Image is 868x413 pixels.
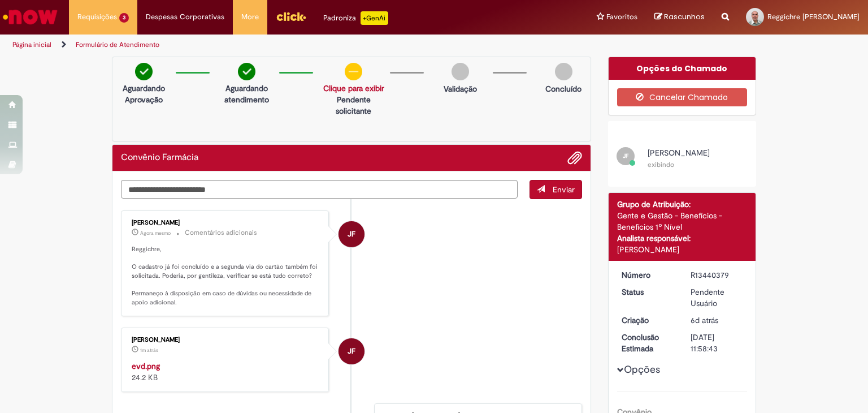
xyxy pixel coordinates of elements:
p: +GenAi [361,11,388,25]
div: [PERSON_NAME] [617,244,748,255]
h2: Convênio Farmácia Histórico de tíquete [121,153,198,163]
img: img-circle-grey.png [452,63,469,80]
span: Agora mesmo [140,230,171,236]
textarea: Digite sua mensagem aqui... [121,180,518,199]
div: Padroniza [323,11,388,25]
p: Concluído [545,83,581,94]
span: Despesas Corporativas [146,11,224,23]
img: check-circle-green.png [135,63,153,80]
span: [PERSON_NAME] [648,148,710,158]
time: 27/08/2025 15:27:26 [140,347,158,354]
img: check-circle-green.png [238,63,255,80]
div: 22/08/2025 15:14:43 [691,315,743,326]
span: Reggichre [PERSON_NAME] [767,12,860,21]
span: Favoritos [606,11,637,23]
span: JF [623,152,628,160]
span: JF [348,221,355,248]
div: Pendente Usuário [691,286,743,309]
span: JF [348,338,355,365]
img: ServiceNow [1,6,59,28]
img: img-circle-grey.png [555,63,572,80]
a: Rascunhos [654,12,705,23]
div: [DATE] 11:58:43 [691,332,743,354]
span: Requisições [77,11,117,23]
div: [PERSON_NAME] [132,337,320,343]
button: Enviar [530,180,582,199]
dt: Status [613,286,683,298]
small: exibindo [648,160,674,169]
p: Reggichre, O cadastro já foi concluído e a segunda via do cartão também foi solicitada. Poderia, ... [132,245,320,307]
button: Adicionar anexos [567,150,582,165]
img: circle-minus.png [345,63,362,80]
a: evd.png [132,361,160,371]
dt: Criação [613,315,683,326]
p: Aguardando atendimento [220,83,273,105]
time: 27/08/2025 15:28:13 [140,230,171,236]
div: 24.2 KB [132,360,320,383]
div: undefined Online [338,221,364,247]
time: 22/08/2025 15:14:43 [691,315,718,325]
div: R13440379 [691,269,743,281]
span: Rascunhos [664,11,705,22]
a: Formulário de Atendimento [76,40,159,49]
img: click_logo_yellow_360x200.png [276,8,306,25]
span: Enviar [553,184,575,195]
small: Comentários adicionais [185,228,257,238]
span: 3 [119,13,129,23]
div: Opções do Chamado [609,57,756,80]
div: Gente e Gestão - Benefícios - Benefícios 1º Nível [617,210,748,233]
dt: Número [613,269,683,281]
p: Aguardando Aprovação [117,83,170,105]
p: Pendente solicitante [323,94,384,117]
button: Cancelar Chamado [617,88,748,106]
ul: Trilhas de página [8,35,570,55]
span: 6d atrás [691,315,718,325]
div: undefined Online [338,338,364,364]
a: Clique para exibir [323,83,384,93]
span: More [241,11,259,23]
div: [PERSON_NAME] [132,220,320,226]
div: Analista responsável: [617,233,748,244]
dt: Conclusão Estimada [613,332,683,354]
a: Página inicial [12,40,51,49]
p: Validação [444,83,477,94]
span: 1m atrás [140,347,158,354]
div: Grupo de Atribuição: [617,199,748,210]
